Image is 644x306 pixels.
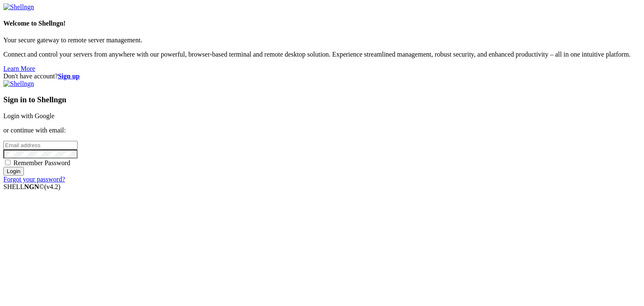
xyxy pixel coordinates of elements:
a: Learn More [3,65,35,72]
input: Remember Password [5,160,10,165]
a: Login with Google [3,112,55,119]
h4: Welcome to Shellngn! [3,20,641,27]
span: SHELL © [3,183,60,190]
a: Forgot your password? [3,176,65,183]
input: Email address [3,141,78,150]
img: Shellngn [3,3,34,11]
input: Login [3,167,24,176]
div: Don't have account? [3,73,641,80]
p: or continue with email: [3,127,641,134]
span: Remember Password [13,159,70,166]
h3: Sign in to Shellngn [3,95,641,104]
img: Shellngn [3,80,34,88]
p: Your secure gateway to remote server management. [3,36,641,44]
b: NGN [24,183,39,190]
span: 4.2.0 [44,183,61,190]
p: Connect and control your servers from anywhere with our powerful, browser-based terminal and remo... [3,51,641,58]
a: Sign up [58,73,80,80]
